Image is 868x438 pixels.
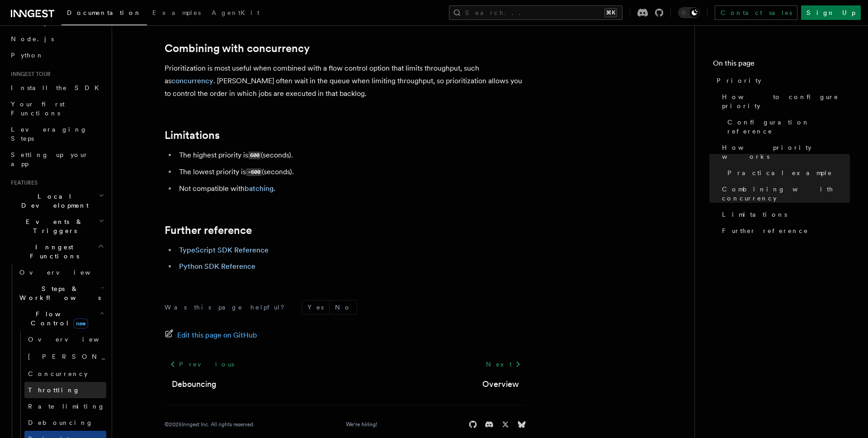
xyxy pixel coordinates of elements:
button: Toggle dark mode [678,7,700,18]
a: Combining with concurrency [718,181,850,206]
span: Events & Triggers [7,217,99,235]
a: Debouncing [172,378,217,390]
span: Combining with concurrency [722,185,850,203]
a: Limitations [165,129,220,142]
a: Configuration reference [724,114,850,139]
a: Setting up your app [7,147,106,172]
button: Yes [302,300,329,314]
span: Install the SDK [11,84,104,91]
a: Overview [24,331,106,348]
span: Flow Control [16,309,99,328]
span: Configuration reference [727,118,850,136]
a: Throttling [24,382,106,398]
span: Concurrency [28,370,88,377]
a: Python SDK Reference [179,262,255,271]
a: Examples [147,3,206,24]
span: Features [7,179,38,186]
a: Overview [16,264,106,281]
span: Python [11,52,44,59]
span: Overview [28,336,121,343]
span: Rate limiting [28,403,105,410]
span: Leveraging Steps [11,126,87,142]
li: The highest priority is (seconds). [176,149,526,162]
span: [PERSON_NAME] [28,353,160,360]
button: Search...⌘K [449,5,623,20]
a: Sign Up [801,5,861,20]
a: Install the SDK [7,80,106,96]
a: Concurrency [24,366,106,382]
a: Leveraging Steps [7,121,106,147]
a: Next [481,356,526,372]
a: Your first Functions [7,96,106,121]
span: Examples [152,9,201,16]
span: Setting up your app [11,151,89,167]
span: Limitations [722,210,787,219]
span: Inngest tour [7,71,51,78]
button: Local Development [7,188,106,214]
a: Further reference [165,224,252,237]
a: batching [245,184,274,193]
a: Rate limiting [24,398,106,414]
button: Steps & Workflows [16,281,106,306]
code: -600 [246,168,262,176]
a: [PERSON_NAME] [24,348,106,366]
code: 600 [248,152,261,159]
span: How priority works [722,143,850,161]
p: Was this page helpful? [165,303,291,312]
span: Practical example [727,168,832,177]
a: AgentKit [206,3,265,24]
a: How priority works [718,139,850,165]
span: Throttling [28,386,80,394]
span: Node.js [11,35,54,43]
span: new [73,319,88,328]
a: Priority [713,72,850,89]
p: Prioritization is most useful when combined with a flow control option that limits throughput, su... [165,62,526,100]
a: Combining with concurrency [165,42,310,55]
button: Flow Controlnew [16,306,106,331]
a: Contact sales [715,5,797,20]
li: Not compatible with . [176,182,526,195]
a: Overview [482,378,519,390]
span: Local Development [7,192,99,210]
span: Inngest Functions [7,243,98,261]
a: concurrency [171,76,213,85]
a: Debouncing [24,414,106,431]
a: Further reference [718,223,850,239]
a: We're hiring! [346,421,377,428]
a: How to configure priority [718,89,850,114]
a: Documentation [61,3,147,25]
span: Steps & Workflows [16,284,101,302]
span: Your first Functions [11,100,65,117]
span: Edit this page on GitHub [177,329,257,342]
a: Practical example [724,165,850,181]
span: Priority [717,76,761,85]
button: Events & Triggers [7,214,106,239]
div: © 2025 Inngest Inc. All rights reserved. [165,421,255,428]
a: Previous [165,356,239,372]
a: Limitations [718,206,850,223]
kbd: ⌘K [604,8,617,17]
a: TypeScript SDK Reference [179,246,269,254]
span: Further reference [722,226,808,235]
span: Overview [19,269,113,276]
span: How to configure priority [722,92,850,110]
span: Documentation [67,9,142,16]
h4: On this page [713,58,850,72]
span: Debouncing [28,419,93,426]
a: Python [7,47,106,63]
button: No [330,300,357,314]
span: AgentKit [212,9,259,16]
a: Edit this page on GitHub [165,329,257,342]
li: The lowest priority is (seconds). [176,166,526,179]
a: Node.js [7,31,106,47]
button: Inngest Functions [7,239,106,264]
